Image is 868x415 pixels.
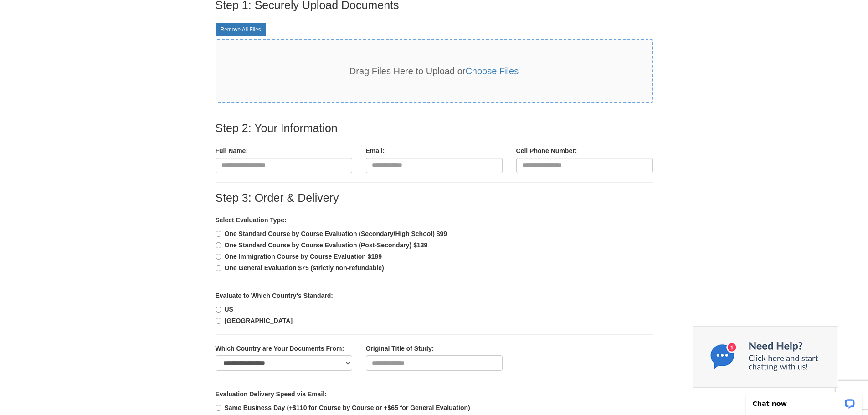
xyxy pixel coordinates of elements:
input: One General Evaluation $75 (strictly non-refundable) [216,265,221,271]
label: Full Name: [216,146,248,155]
b: One Standard Course by Course Evaluation (Post-Secondary) $139 [225,241,428,249]
input: One Immigration Course by Course Evaluation $189 [216,254,221,260]
label: Step 2: Your Information [216,122,338,135]
input: One Standard Course by Course Evaluation (Secondary/High School) $99 [216,231,221,237]
label: Email: [366,146,385,155]
a: Remove All Files [216,23,266,36]
span: Drag Files Here to Upload or [349,66,519,76]
input: US [216,307,221,313]
label: Original Title of Study: [366,344,434,353]
input: Same Business Day (+$110 for Course by Course or +$65 for General Evaluation) [216,405,221,411]
input: One Standard Course by Course Evaluation (Post-Secondary) $139 [216,242,221,248]
label: Cell Phone Number: [516,146,577,155]
b: Evaluate to Which Country's Standard: [216,292,333,299]
label: Step 3: Order & Delivery [216,192,339,205]
input: [GEOGRAPHIC_DATA] [216,318,221,324]
b: US [225,306,233,313]
b: One Immigration Course by Course Evaluation $189 [225,253,382,260]
iframe: LiveChat chat widget [740,386,868,415]
b: Select Evaluation Type: [216,216,287,224]
a: Choose Files [465,66,519,76]
img: Chat now [693,326,838,388]
b: Same Business Day (+$110 for Course by Course or +$65 for General Evaluation) [225,404,470,411]
b: [GEOGRAPHIC_DATA] [225,317,293,324]
b: One Standard Course by Course Evaluation (Secondary/High School) $99 [225,230,447,237]
b: One General Evaluation $75 (strictly non-refundable) [225,264,384,272]
b: Evaluation Delivery Speed via Email: [216,390,327,398]
label: Which Country are Your Documents From: [216,344,344,353]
